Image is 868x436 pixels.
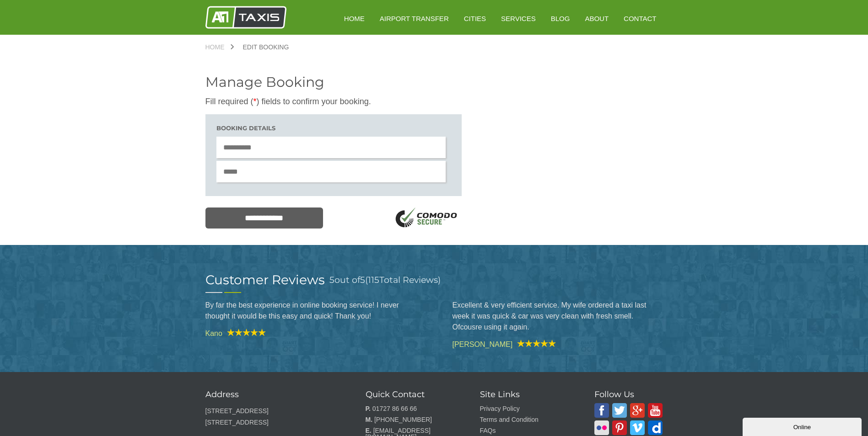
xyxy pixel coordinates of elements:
[458,7,492,30] a: Cities
[495,7,542,30] a: Services
[480,405,520,412] a: Privacy Policy
[743,416,863,436] iframe: chat widget
[594,403,609,418] img: A1 Taxis
[205,293,416,329] blockquote: By far the best experience in online booking service! I never thought it would be this easy and q...
[480,427,496,434] a: FAQs
[617,7,663,30] a: Contact
[480,416,539,423] a: Terms and Condition
[512,340,556,347] img: A1 Taxis Review
[338,7,371,30] a: HOME
[594,390,663,399] h3: Follow Us
[374,416,432,423] a: [PHONE_NUMBER]
[578,7,615,30] a: About
[205,329,416,337] cite: Kano
[205,96,462,107] p: Fill required ( ) fields to confirm your booking.
[360,275,365,285] span: 5
[205,44,234,50] a: Home
[453,293,663,340] blockquote: Excellent & very efficient service. My wife ordered a taxi last week it was quick & car was very ...
[329,273,441,287] h3: out of ( Total Reviews)
[372,405,417,412] a: 01727 86 66 66
[234,44,298,50] a: Edit Booking
[205,390,343,399] h3: Address
[368,275,379,285] span: 115
[373,7,455,30] a: Airport Transfer
[216,125,451,131] h3: Booking details
[366,390,457,399] h3: Quick Contact
[205,75,462,89] h2: Manage Booking
[222,329,266,336] img: A1 Taxis Review
[329,275,334,285] span: 5
[366,427,372,434] strong: E.
[205,6,286,29] img: A1 Taxis
[480,390,571,399] h3: Site Links
[205,405,343,428] p: [STREET_ADDRESS] [STREET_ADDRESS]
[366,405,371,412] strong: P.
[366,416,373,423] strong: M.
[205,273,325,286] h2: Customer Reviews
[392,207,462,230] img: SSL Logo
[453,340,663,348] cite: [PERSON_NAME]
[545,7,577,30] a: Blog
